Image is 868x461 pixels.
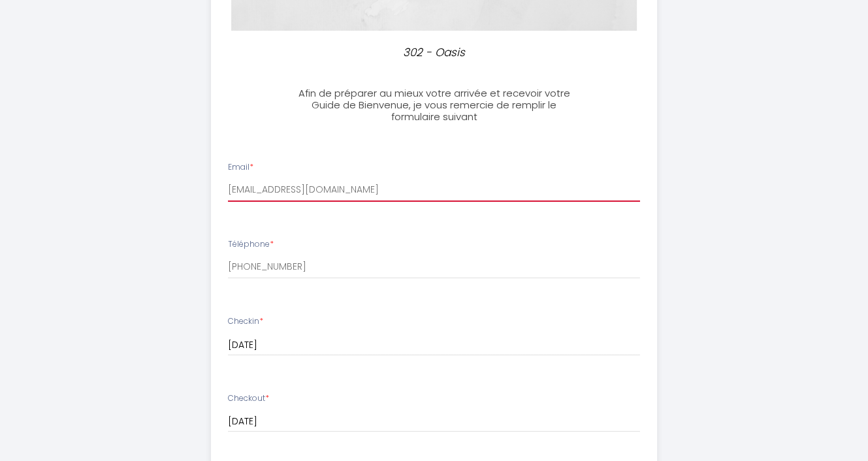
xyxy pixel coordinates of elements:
[228,238,274,251] label: Téléphone
[228,315,263,328] label: Checkin
[289,87,579,123] h3: Afin de préparer au mieux votre arrivée et recevoir votre Guide de Bienvenue, je vous remercie de...
[228,392,269,405] label: Checkout
[228,161,253,174] label: Email
[295,44,574,61] p: 302 - Oasis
